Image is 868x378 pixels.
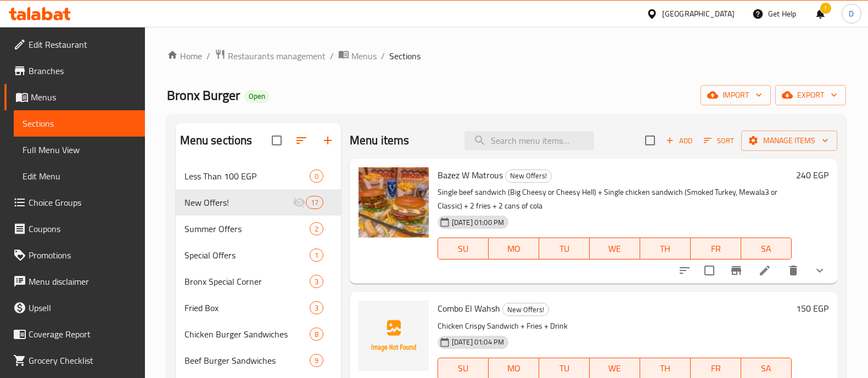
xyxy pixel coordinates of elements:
[664,134,694,147] span: Add
[639,129,662,152] span: Select section
[310,301,323,314] div: items
[796,167,828,183] h6: 240 EGP
[464,131,594,150] input: search
[438,238,489,259] button: SU
[176,295,341,321] div: Fried Box3
[184,354,310,367] span: Beef Burger Sandwiches
[310,329,323,340] span: 8
[310,222,323,235] div: items
[796,301,828,316] h6: 150 EGP
[176,347,341,374] div: Beef Burger Sandwiches9
[4,216,145,242] a: Coupons
[502,303,549,316] div: New Offers!
[4,58,145,84] a: Branches
[31,91,136,104] span: Menus
[310,354,323,367] div: items
[645,360,686,376] span: TH
[310,171,323,182] span: 0
[4,84,145,110] a: Menus
[489,238,539,259] button: MO
[4,189,145,216] a: Choice Groups
[758,264,771,277] a: Edit menu item
[813,264,826,277] svg: Show Choices
[310,249,323,262] div: items
[741,238,792,259] button: SA
[176,321,341,347] div: Chicken Burger Sandwiches8
[590,238,640,259] button: WE
[244,92,270,101] span: Open
[697,132,741,149] span: Sort items
[741,131,837,151] button: Manage items
[306,196,323,209] div: items
[701,85,771,105] button: import
[746,241,787,257] span: SA
[645,241,686,257] span: TH
[176,163,341,189] div: Less Than 100 EGP0
[544,241,585,257] span: TU
[29,354,136,367] span: Grocery Checklist
[780,257,807,284] button: delete
[704,134,734,147] span: Sort
[184,222,310,235] span: Summer Offers
[784,88,837,102] span: export
[4,242,145,268] a: Promotions
[701,132,737,149] button: Sort
[184,196,293,209] div: New Offers!
[691,238,741,259] button: FR
[447,337,508,347] span: [DATE] 01:04 PM
[438,300,500,317] span: Combo El Wahsh
[4,268,145,295] a: Menu disclaimer
[310,277,323,287] span: 3
[750,134,828,148] span: Manage items
[293,196,306,209] svg: Inactive section
[4,31,145,58] a: Edit Restaurant
[176,268,341,295] div: Bronx Special Corner3
[443,360,484,376] span: SU
[184,301,310,314] span: Fried Box
[775,85,846,105] button: export
[14,110,145,137] a: Sections
[849,8,854,20] span: D
[359,301,429,371] img: Combo El Wahsh
[662,8,735,20] div: [GEOGRAPHIC_DATA]
[29,301,136,314] span: Upsell
[698,259,721,282] span: Select to update
[29,38,136,51] span: Edit Restaurant
[723,257,749,284] button: Branch-specific-item
[671,257,698,284] button: sort-choices
[310,303,323,313] span: 3
[807,257,833,284] button: show more
[310,275,323,288] div: items
[503,303,548,316] span: New Offers!
[438,167,503,183] span: Bazez W Matrous
[23,143,136,156] span: Full Menu View
[4,295,145,321] a: Upsell
[23,170,136,183] span: Edit Menu
[29,275,136,288] span: Menu disclaimer
[167,49,202,63] a: Home
[176,242,341,268] div: Special Offers1
[695,241,737,257] span: FR
[662,132,697,149] span: Add item
[539,238,590,259] button: TU
[746,360,787,376] span: SA
[176,216,341,242] div: Summer Offers2
[184,275,310,288] span: Bronx Special Corner
[29,64,136,77] span: Branches
[544,360,585,376] span: TU
[29,249,136,262] span: Promotions
[310,170,323,183] div: items
[594,241,636,257] span: WE
[359,167,429,238] img: Bazez W Matrous
[184,249,310,262] div: Special Offers
[14,163,145,189] a: Edit Menu
[310,356,323,366] span: 9
[310,224,323,234] span: 2
[695,360,737,376] span: FR
[351,49,377,63] span: Menus
[330,49,334,63] li: /
[167,49,846,63] nav: breadcrumb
